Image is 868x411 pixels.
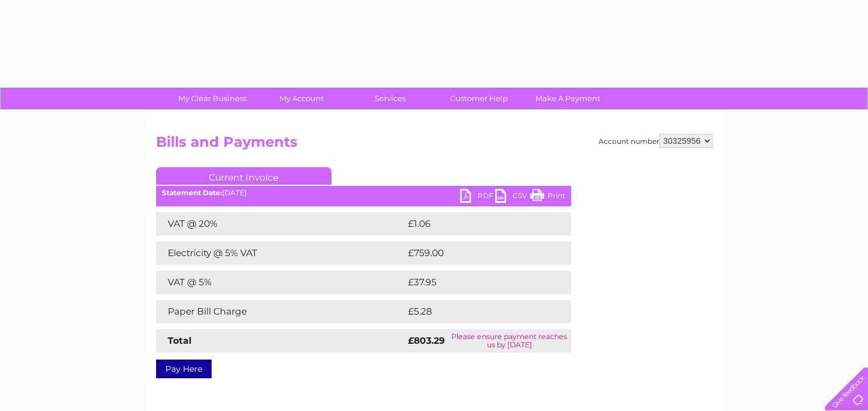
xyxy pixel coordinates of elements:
[164,88,261,109] a: My Clear Business
[168,335,192,346] strong: Total
[156,271,405,294] td: VAT @ 5%
[448,329,570,353] td: Please ensure payment reaches us by [DATE]
[408,335,445,346] strong: £803.29
[495,189,530,206] a: CSV
[405,300,544,323] td: £5.28
[156,241,405,265] td: Electricity @ 5% VAT
[253,88,350,109] a: My Account
[530,189,565,206] a: Print
[405,241,551,265] td: £759.00
[156,189,571,197] div: [DATE]
[431,88,527,109] a: Customer Help
[599,134,713,148] div: Account number
[156,167,331,185] a: Current Invoice
[405,212,543,236] td: £1.06
[156,134,713,156] h2: Bills and Payments
[156,300,405,323] td: Paper Bill Charge
[342,88,438,109] a: Services
[460,189,495,206] a: PDF
[405,271,547,294] td: £37.95
[162,188,222,197] b: Statement Date:
[156,360,212,378] a: Pay Here
[156,212,405,236] td: VAT @ 20%
[520,88,616,109] a: Make A Payment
